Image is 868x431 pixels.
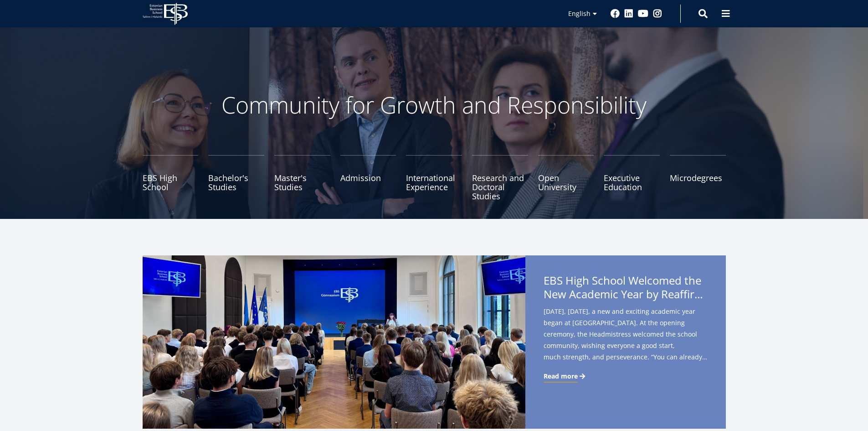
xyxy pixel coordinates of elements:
[406,155,462,201] a: International Experience
[544,274,708,304] span: EBS High School Welcomed the
[274,155,330,201] a: Master's Studies
[544,372,587,381] a: Read more
[340,155,396,201] a: Admission
[670,155,726,201] a: Microdegrees
[544,372,578,381] span: Read more
[638,9,648,18] a: Youtube
[472,155,528,201] a: Research and Doctoral Studies
[143,155,199,201] a: EBS High School
[604,155,660,201] a: Executive Education
[611,9,620,18] a: Facebook
[653,9,662,18] a: Instagram
[624,9,633,18] a: Linkedin
[544,351,708,363] span: much strength, and perseverance. “You can already feel the autumn in the air – and in a way it’s ...
[544,287,708,301] span: New Academic Year by Reaffirming Its Core Values
[544,306,708,366] span: [DATE], [DATE], a new and exciting academic year began at [GEOGRAPHIC_DATA]. At the opening cerem...
[143,255,525,429] img: a
[208,155,264,201] a: Bachelor's Studies
[538,155,594,201] a: Open University
[193,91,676,119] p: Community for Growth and Responsibility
